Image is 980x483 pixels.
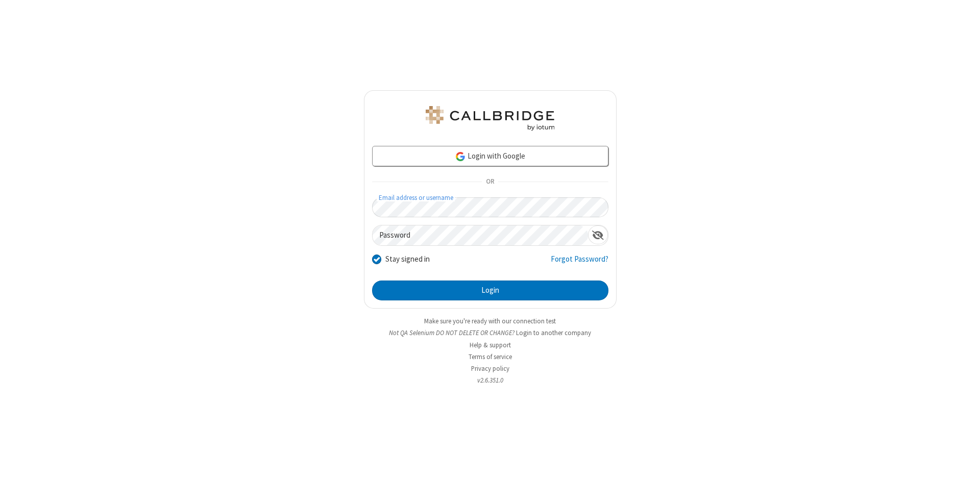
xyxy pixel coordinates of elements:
a: Terms of service [469,352,512,361]
a: Privacy policy [471,364,509,373]
a: Make sure you're ready with our connection test [424,317,556,325]
a: Login with Google [372,146,608,166]
a: Help & support [470,341,511,349]
li: v2.6.351.0 [364,375,617,385]
input: Password [373,225,588,245]
span: OR [482,175,498,189]
input: Email address or username [372,197,608,217]
div: Show password [588,225,608,244]
button: Login to another company [516,328,591,338]
li: Not QA Selenium DO NOT DELETE OR CHANGE? [364,328,617,338]
img: QA Selenium DO NOT DELETE OR CHANGE [424,106,556,131]
a: Forgot Password? [551,253,608,273]
button: Login [372,281,608,301]
label: Stay signed in [385,253,430,265]
img: google-icon.png [455,151,466,162]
